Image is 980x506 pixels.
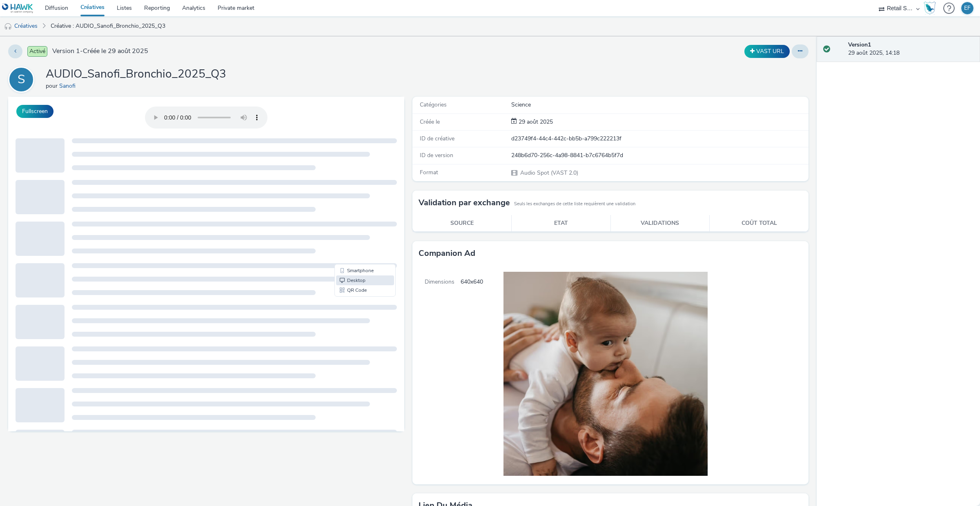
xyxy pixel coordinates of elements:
[328,169,386,179] li: Smartphone
[412,266,461,484] span: Dimensions
[420,118,440,126] span: Créée le
[46,82,59,90] span: pour
[328,179,386,189] li: Desktop
[848,41,973,58] div: 29 août 2025, 14:18
[339,191,359,196] span: QR Code
[16,105,53,118] button: Fullscreen
[744,45,790,58] button: VAST URL
[18,68,25,91] div: S
[8,75,38,83] a: S
[27,46,47,57] span: Activé
[710,215,809,232] th: Coût total
[924,2,939,15] a: Hawk Academy
[419,247,475,260] h3: Companion Ad
[420,135,454,142] span: ID de créative
[742,45,792,58] div: Dupliquer la créative en un VAST URL
[514,201,635,207] small: Seuls les exchanges de cette liste requièrent une validation
[511,151,808,160] div: 248b6d70-256c-4a98-8841-b7c6764b5f7d
[46,67,226,82] h1: AUDIO_Sanofi_Bronchio_2025_Q3
[461,266,483,484] span: 640x640
[52,47,148,56] span: Version 1 - Créée le 29 août 2025
[511,101,808,109] div: Science
[848,41,871,49] strong: Version 1
[483,266,714,482] img: Companion Ad
[512,215,611,232] th: Etat
[2,3,33,13] img: undefined Logo
[412,215,512,232] th: Source
[4,22,12,31] img: audio
[511,135,808,143] div: d23749f4-44c4-442c-bb5b-a799c222213f
[420,151,453,159] span: ID de version
[420,101,447,109] span: Catégories
[610,215,710,232] th: Validations
[328,189,386,198] li: QR Code
[59,82,79,90] a: Sanofi
[47,16,169,36] a: Créative : AUDIO_Sanofi_Bronchio_2025_Q3
[339,181,357,186] span: Desktop
[420,169,438,176] span: Format
[924,2,936,15] img: Hawk Academy
[339,171,365,176] span: Smartphone
[519,169,578,177] span: Audio Spot (VAST 2.0)
[517,118,553,126] div: Création 29 août 2025, 14:18
[517,118,553,126] span: 29 août 2025
[419,197,510,209] h3: Validation par exchange
[964,2,971,14] div: EF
